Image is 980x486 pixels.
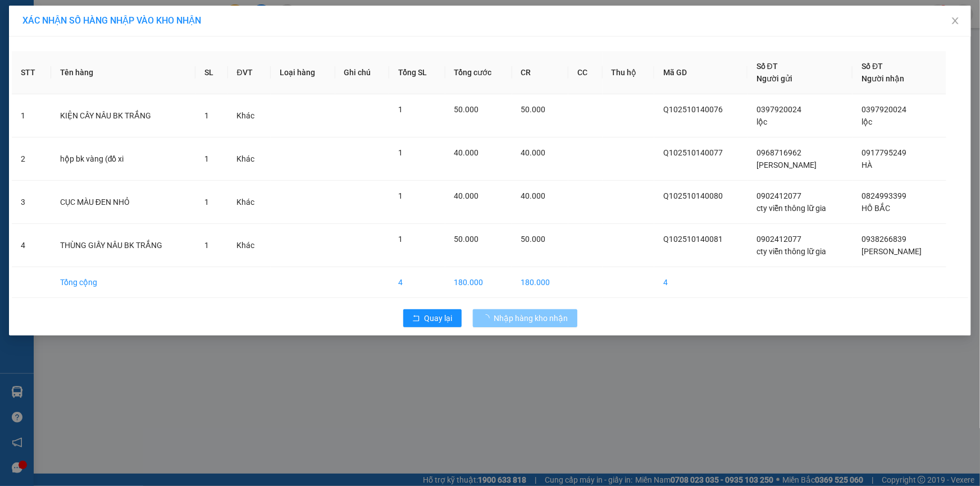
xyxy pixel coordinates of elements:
[389,267,445,298] td: 4
[204,111,209,120] span: 1
[756,191,801,200] span: 0902412077
[862,74,904,83] span: Người nhận
[862,62,883,71] span: Số ĐT
[228,51,271,94] th: ĐVT
[756,62,778,71] span: Số ĐT
[204,198,209,207] span: 1
[271,51,335,94] th: Loại hàng
[454,105,479,114] span: 50.000
[445,267,512,298] td: 180.000
[51,267,195,298] td: Tổng cộng
[473,309,577,327] button: Nhập hàng kho nhận
[756,105,801,114] span: 0397920024
[521,235,546,244] span: 50.000
[862,191,906,200] span: 0824993399
[454,148,479,157] span: 40.000
[756,161,817,169] span: [PERSON_NAME]
[12,181,51,224] td: 3
[756,74,792,83] span: Người gửi
[22,15,201,26] span: XÁC NHẬN SỐ HÀNG NHẬP VÀO KHO NHẬN
[204,154,209,163] span: 1
[12,51,51,94] th: STT
[663,191,723,200] span: Q102510140080
[756,235,801,244] span: 0902412077
[512,51,569,94] th: CR
[862,148,906,157] span: 0917795249
[51,181,195,224] td: CỤC MÀU ĐEN NHỎ
[568,51,602,94] th: CC
[454,235,479,244] span: 50.000
[756,148,801,157] span: 0968716962
[663,105,723,114] span: Q102510140076
[494,312,568,324] span: Nhập hàng kho nhận
[195,51,228,94] th: SL
[12,137,51,181] td: 2
[51,224,195,267] td: THÙNG GIẤY NÂU BK TRẮNG
[228,94,271,137] td: Khác
[398,191,403,200] span: 1
[862,117,872,126] span: lộc
[412,314,420,323] span: rollback
[335,51,389,94] th: Ghi chú
[663,148,723,157] span: Q102510140077
[398,148,403,157] span: 1
[51,137,195,181] td: hộp bk vàng (đồ xi
[51,94,195,137] td: KIỆN CÂY NÂU BK TRẮNG
[204,241,209,250] span: 1
[654,51,747,94] th: Mã GD
[951,16,960,25] span: close
[454,191,479,200] span: 40.000
[228,224,271,267] td: Khác
[862,161,872,169] span: HÀ
[389,51,445,94] th: Tổng SL
[756,247,826,256] span: cty viễn thông lữ gia
[940,6,971,37] button: Close
[756,117,767,126] span: lộc
[756,204,826,213] span: cty viễn thông lữ gia
[12,224,51,267] td: 4
[521,148,546,157] span: 40.000
[403,309,462,327] button: rollbackQuay lại
[482,314,494,322] span: loading
[398,235,403,244] span: 1
[663,235,723,244] span: Q102510140081
[228,181,271,224] td: Khác
[445,51,512,94] th: Tổng cước
[398,105,403,114] span: 1
[654,267,747,298] td: 4
[425,312,453,324] span: Quay lại
[521,191,546,200] span: 40.000
[862,204,890,213] span: HỒ BẮC
[862,235,906,244] span: 0938266839
[521,105,546,114] span: 50.000
[12,94,51,137] td: 1
[862,105,906,114] span: 0397920024
[228,137,271,181] td: Khác
[862,247,922,256] span: [PERSON_NAME]
[51,51,195,94] th: Tên hàng
[603,51,655,94] th: Thu hộ
[512,267,569,298] td: 180.000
